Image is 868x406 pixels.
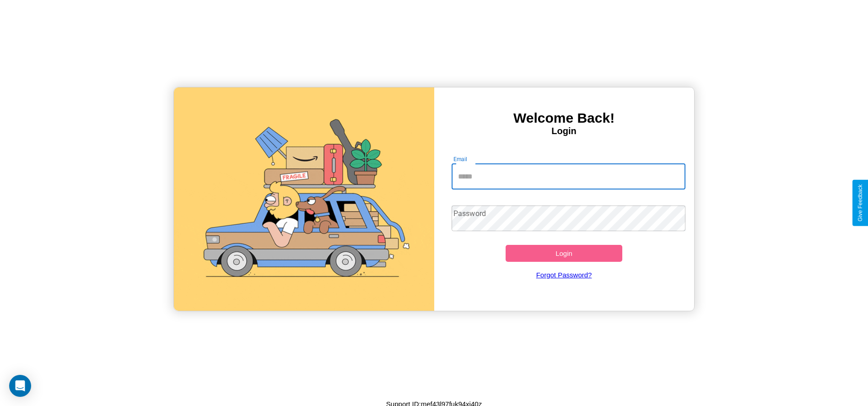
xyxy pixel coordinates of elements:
img: gif [174,87,434,311]
h3: Welcome Back! [434,110,694,126]
div: Open Intercom Messenger [9,375,31,397]
label: Email [453,155,468,163]
div: Give Feedback [857,184,863,222]
h4: Login [434,126,694,136]
button: Login [506,245,623,262]
a: Forgot Password? [447,262,681,288]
